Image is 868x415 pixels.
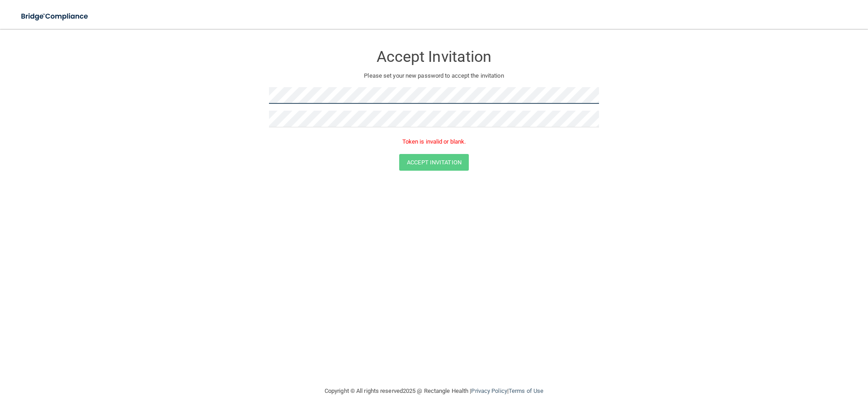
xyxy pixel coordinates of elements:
a: Privacy Policy [471,387,507,394]
a: Terms of Use [509,387,543,394]
h3: Accept Invitation [269,48,599,65]
button: Accept Invitation [399,154,469,171]
p: Please set your new password to accept the invitation [276,70,592,81]
p: Token is invalid or blank. [269,136,599,147]
div: Copyright © All rights reserved 2025 @ Rectangle Health | | [269,377,599,406]
img: bridge_compliance_login_screen.278c3ca4.svg [14,7,97,26]
iframe: Drift Widget Chat Controller [712,351,857,387]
